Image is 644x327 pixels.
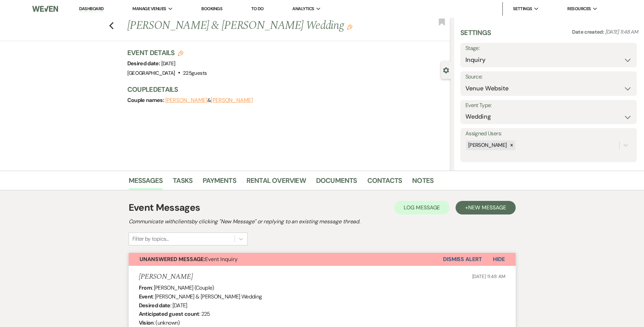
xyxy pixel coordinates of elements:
[127,60,161,67] span: Desired date:
[140,256,238,263] span: Event Inquiry
[472,273,505,279] span: [DATE] 11:48 AM
[465,101,632,110] label: Event Type:
[129,253,443,266] button: Unanswered Message:Event Inquiry
[404,204,440,211] span: Log Message
[251,6,264,12] a: To Do
[165,97,253,104] span: &
[466,140,508,150] div: [PERSON_NAME]
[127,97,165,104] span: Couple names:
[127,85,444,94] h3: Couple Details
[605,29,638,35] span: [DATE] 11:48 AM
[567,5,591,12] span: Resources
[127,48,207,57] h3: Event Details
[367,175,402,190] a: Contacts
[465,72,632,82] label: Source:
[292,5,314,12] span: Analytics
[79,6,104,12] a: Dashboard
[456,201,515,214] button: +New Message
[201,6,222,12] a: Bookings
[412,175,434,190] a: Notes
[129,201,200,215] h1: Event Messages
[139,310,199,317] b: Anticipated guest count
[161,60,176,67] span: [DATE]
[127,18,384,34] h1: [PERSON_NAME] & [PERSON_NAME] Wedding
[139,319,154,326] b: Vision
[443,253,482,266] button: Dismiss Alert
[246,175,306,190] a: Rental Overview
[127,70,175,76] span: [GEOGRAPHIC_DATA]
[493,256,505,263] span: Hide
[443,67,449,73] button: Close lead details
[139,293,153,300] b: Event
[316,175,357,190] a: Documents
[465,129,632,139] label: Assigned Users:
[129,175,163,190] a: Messages
[32,2,58,16] img: Weven Logo
[173,175,192,190] a: Tasks
[394,201,449,214] button: Log Message
[139,302,170,309] b: Desired date
[165,98,207,103] button: [PERSON_NAME]
[132,5,166,12] span: Manage Venues
[132,235,169,243] div: Filter by topics...
[482,253,516,266] button: Hide
[347,24,352,30] button: Edit
[468,204,506,211] span: New Message
[513,5,532,12] span: Settings
[572,29,605,35] span: Date created:
[203,175,236,190] a: Payments
[183,70,207,76] span: 225 guests
[460,28,491,43] h3: Settings
[139,284,152,291] b: From
[129,218,516,226] h2: Communicate with clients by clicking "New Message" or replying to an existing message thread.
[465,44,632,53] label: Stage:
[140,256,205,263] strong: Unanswered Message:
[211,98,253,103] button: [PERSON_NAME]
[139,273,193,281] h5: [PERSON_NAME]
